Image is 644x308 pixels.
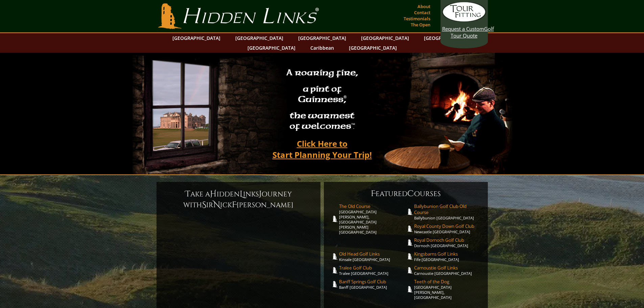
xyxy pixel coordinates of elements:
a: [GEOGRAPHIC_DATA] [358,33,412,43]
span: H [210,189,217,199]
span: F [371,188,376,199]
a: [GEOGRAPHIC_DATA] [421,33,475,43]
a: Royal County Down Golf ClubNewcastle [GEOGRAPHIC_DATA] [414,223,481,234]
span: Old Head Golf Links [339,251,406,257]
span: Royal Dornoch Golf Club [414,237,481,243]
span: Tralee Golf Club [339,265,406,271]
span: F [232,199,237,210]
span: Banff Springs Golf Club [339,279,406,285]
span: C [407,188,414,199]
a: [GEOGRAPHIC_DATA] [232,33,287,43]
span: Royal County Down Golf Club [414,223,481,229]
a: [GEOGRAPHIC_DATA] [244,43,299,53]
a: Old Head Golf LinksKinsale [GEOGRAPHIC_DATA] [339,251,406,262]
h6: ake a idden inks ourney with ir ick [PERSON_NAME] [163,189,314,210]
span: L [240,189,243,199]
a: [GEOGRAPHIC_DATA] [295,33,350,43]
a: Contact [412,8,432,17]
a: Request a CustomGolf Tour Quote [442,2,486,39]
span: Ballybunion Golf Club Old Course [414,203,481,215]
span: J [259,189,262,199]
h6: eatured ourses [331,188,481,199]
a: [GEOGRAPHIC_DATA] [345,43,400,53]
a: The Old Course[GEOGRAPHIC_DATA][PERSON_NAME], [GEOGRAPHIC_DATA][PERSON_NAME] [GEOGRAPHIC_DATA] [339,203,406,235]
a: About [416,2,432,11]
a: Kingsbarns Golf LinksFife [GEOGRAPHIC_DATA] [414,251,481,262]
a: Banff Springs Golf ClubBanff [GEOGRAPHIC_DATA] [339,279,406,290]
a: Tralee Golf ClubTralee [GEOGRAPHIC_DATA] [339,265,406,276]
span: N [213,199,220,210]
h2: A roaring fire, a pint of Guinness , the warmest of welcomes™. [282,65,362,136]
span: Request a Custom [442,25,484,32]
a: Click Here toStart Planning Your Trip! [266,136,379,163]
a: Caribbean [307,43,337,53]
span: T [185,189,190,199]
a: The Open [409,20,432,29]
a: Teeth of the Dog[GEOGRAPHIC_DATA][PERSON_NAME], [GEOGRAPHIC_DATA] [414,279,481,300]
span: Carnoustie Golf Links [414,265,481,271]
a: Ballybunion Golf Club Old CourseBallybunion [GEOGRAPHIC_DATA] [414,203,481,220]
span: The Old Course [339,203,406,209]
span: Teeth of the Dog [414,279,481,285]
span: Kingsbarns Golf Links [414,251,481,257]
a: Testimonials [402,14,432,23]
a: Carnoustie Golf LinksCarnoustie [GEOGRAPHIC_DATA] [414,265,481,276]
span: S [202,199,206,210]
a: [GEOGRAPHIC_DATA] [169,33,224,43]
a: Royal Dornoch Golf ClubDornoch [GEOGRAPHIC_DATA] [414,237,481,248]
